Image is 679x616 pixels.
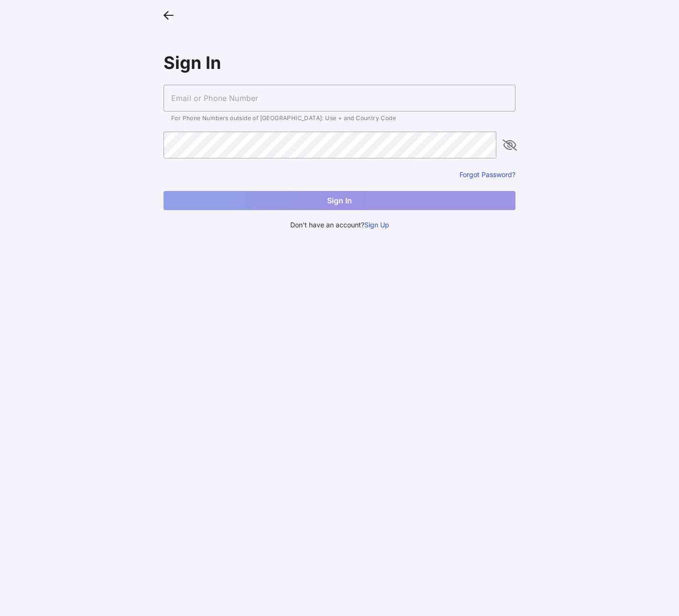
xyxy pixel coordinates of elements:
div: For Phone Numbers outside of [GEOGRAPHIC_DATA]: Use + and Country Code [171,115,508,121]
button: Sign In [164,191,515,210]
button: Forgot Password? [460,170,515,179]
div: Sign In [164,52,515,73]
div: Don't have an account? [164,220,515,230]
button: Sign Up [364,220,389,230]
input: Email or Phone Number [164,85,515,112]
i: appended action [504,139,515,151]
